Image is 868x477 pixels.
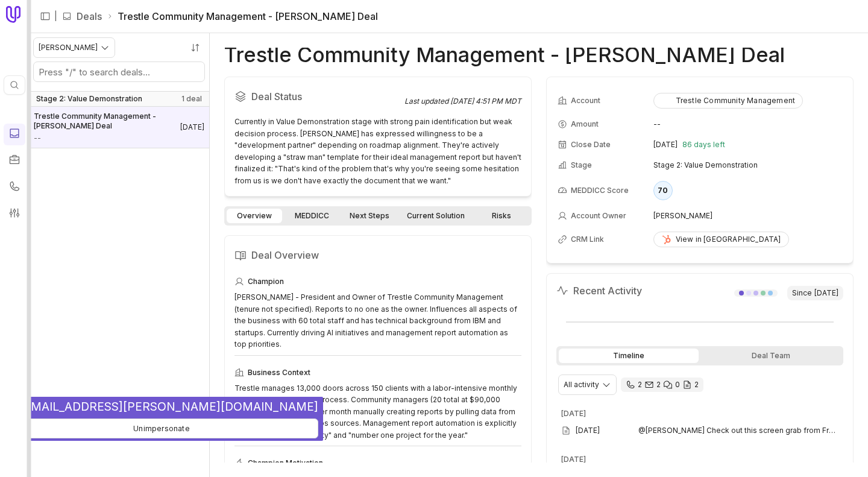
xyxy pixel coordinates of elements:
[682,140,725,150] span: 86 days left
[653,181,673,200] div: 70
[661,96,796,106] div: Trestle Community Management
[561,455,586,464] time: [DATE]
[653,156,842,175] td: Stage 2: Value Demonstration
[234,382,521,441] div: Trestle manages 13,000 doors across 150 clients with a labor-intensive monthly management reporti...
[814,288,838,298] time: [DATE]
[571,235,604,244] span: CRM Link
[34,62,204,81] input: Search deals by name
[653,93,804,109] button: Trestle Community Management
[34,133,180,143] span: Amount
[653,206,842,226] td: [PERSON_NAME]
[186,39,204,57] button: Sort by
[5,419,318,438] button: Unimpersonate
[285,209,340,223] a: MEDDICC
[180,122,204,132] time: Deal Close Date
[561,409,586,418] time: [DATE]
[621,377,703,392] div: 2 calls and 2 email threads
[181,94,202,104] span: 1 deal
[400,209,472,223] a: Current Solution
[571,140,611,150] span: Close Date
[653,140,678,150] time: [DATE]
[787,286,843,300] span: Since
[234,291,521,350] div: [PERSON_NAME] - President and Owner of Trestle Community Management (tenure not specified). Repor...
[701,349,841,363] div: Deal Team
[234,274,521,289] div: Champion
[234,365,521,380] div: Business Context
[342,209,397,223] a: Next Steps
[559,349,699,363] div: Timeline
[234,87,404,106] h2: Deal Status
[571,186,629,195] span: MEDDICC Score
[234,245,521,265] h2: Deal Overview
[638,426,838,435] span: @[PERSON_NAME] Check out this screen grab from Frontsteps' website attached [URL][DOMAIN_NAME]
[474,209,530,223] a: Risks
[653,115,842,134] td: --
[29,107,209,148] a: Trestle Community Management - [PERSON_NAME] Deal--[DATE]
[571,211,626,221] span: Account Owner
[450,96,521,106] time: [DATE] 4:51 PM MDT
[234,116,521,186] div: Currently in Value Demonstration stage with strong pain identification but weak decision process....
[227,209,282,223] a: Overview
[576,426,600,435] time: [DATE]
[234,456,521,470] div: Champion Motivation
[107,9,378,24] li: Trestle Community Management - [PERSON_NAME] Deal
[34,112,180,131] span: Trestle Community Management - [PERSON_NAME] Deal
[5,399,318,414] span: 🥸 [EMAIL_ADDRESS][PERSON_NAME][DOMAIN_NAME]
[36,94,142,104] span: Stage 2: Value Demonstration
[571,96,600,106] span: Account
[556,283,642,298] h2: Recent Activity
[404,96,521,106] div: Last updated
[571,119,599,129] span: Amount
[54,9,57,24] span: |
[77,9,102,24] a: Deals
[661,235,781,244] div: View in [GEOGRAPHIC_DATA]
[224,48,785,62] h1: Trestle Community Management - [PERSON_NAME] Deal
[653,232,789,247] a: View in [GEOGRAPHIC_DATA]
[36,7,54,25] button: Expand sidebar
[29,33,210,477] nav: Deals
[571,160,592,170] span: Stage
